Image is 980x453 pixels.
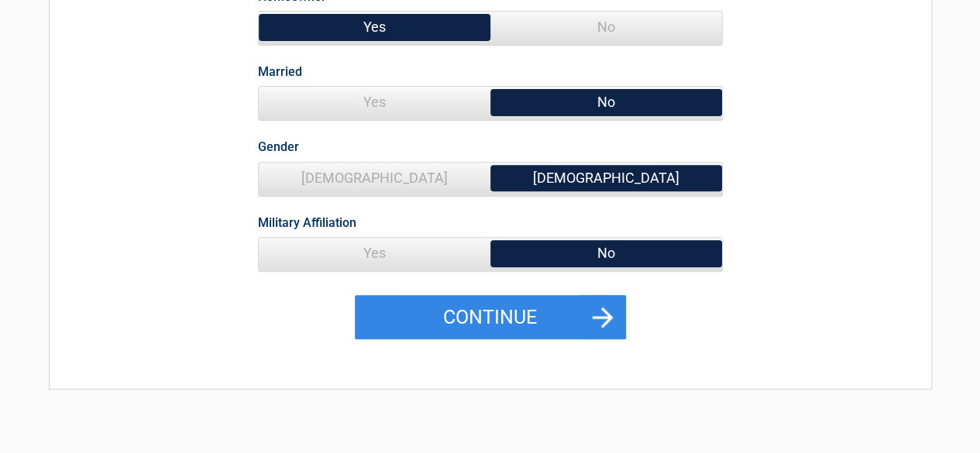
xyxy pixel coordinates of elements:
[258,136,299,157] label: Gender
[355,295,626,340] button: Continue
[490,12,722,43] span: No
[258,212,356,233] label: Military Affiliation
[490,163,722,194] span: [DEMOGRAPHIC_DATA]
[259,163,490,194] span: [DEMOGRAPHIC_DATA]
[490,238,722,269] span: No
[259,12,490,43] span: Yes
[259,238,490,269] span: Yes
[259,87,490,118] span: Yes
[258,61,302,82] label: Married
[490,87,722,118] span: No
